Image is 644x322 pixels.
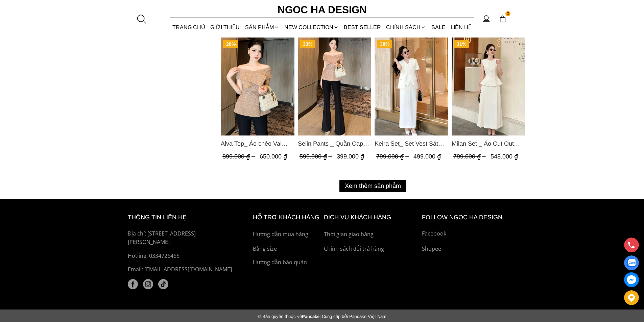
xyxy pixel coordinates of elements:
p: Email: [EMAIL_ADDRESS][DOMAIN_NAME] [128,265,237,274]
a: Shopee [422,245,517,253]
a: Chính sách đổi trả hàng [324,245,419,253]
span: Selin Pants _ Quần Cạp Cao Xếp Ly Giữa 2 màu Đen, Cam - Q007 [297,139,371,148]
span: 799.000 ₫ [453,153,487,160]
a: Product image - Selin Pants _ Quần Cạp Cao Xếp Ly Giữa 2 màu Đen, Cam - Q007 [297,38,371,135]
span: © Bản quyền thuộc về [258,314,302,319]
h6: thông tin liên hệ [128,213,237,222]
div: Pancake [121,314,523,319]
a: tiktok [158,279,168,289]
a: Link to Alva Top_ Áo chéo Vai Kèm Đai Màu Be A822 [221,139,294,148]
a: Product image - Alva Top_ Áo chéo Vai Kèm Đai Màu Be A822 [221,38,294,135]
a: Ngoc Ha Design [271,2,373,18]
p: Địa chỉ: [STREET_ADDRESS][PERSON_NAME] [128,229,237,247]
span: Keira Set_ Set Vest Sát Nách Kết Hợp Chân Váy Bút Chì Mix Áo Khoác BJ141+ A1083 [375,139,448,148]
a: BEST SELLER [341,18,384,36]
img: Alva Top_ Áo chéo Vai Kèm Đai Màu Be A822 [221,38,294,135]
a: NEW COLLECTION [282,18,341,36]
span: Milan Set _ Áo Cut Out Tùng Không Tay Kết Hợp Chân Váy Xếp Ly A1080+CV139 [451,139,525,148]
a: Link to Milan Set _ Áo Cut Out Tùng Không Tay Kết Hợp Chân Váy Xếp Ly A1080+CV139 [451,139,525,148]
a: Display image [624,255,639,270]
a: Bảng size [253,245,320,253]
span: 2 [505,11,511,17]
span: 548.000 ₫ [490,153,518,160]
div: Chính sách [384,18,429,36]
h6: Follow ngoc ha Design [422,213,517,222]
span: 599.000 ₫ [299,153,333,160]
span: 499.000 ₫ [413,153,441,160]
a: Hướng dẫn mua hàng [253,230,320,239]
a: facebook (1) [128,279,138,289]
img: Keira Set_ Set Vest Sát Nách Kết Hợp Chân Váy Bút Chì Mix Áo Khoác BJ141+ A1083 [375,38,448,135]
img: Milan Set _ Áo Cut Out Tùng Không Tay Kết Hợp Chân Váy Xếp Ly A1080+CV139 [451,38,525,135]
h6: hỗ trợ khách hàng [253,213,320,222]
a: GIỚI THIỆU [208,18,242,36]
img: instagram [143,279,153,289]
img: Selin Pants _ Quần Cạp Cao Xếp Ly Giữa 2 màu Đen, Cam - Q007 [297,38,371,135]
a: messenger [624,272,639,287]
span: 799.000 ₫ [376,153,410,160]
a: SALE [429,18,448,36]
img: Display image [627,259,636,267]
a: Thời gian giao hàng [324,230,419,239]
a: Product image - Keira Set_ Set Vest Sát Nách Kết Hợp Chân Váy Bút Chì Mix Áo Khoác BJ141+ A1083 [375,38,448,135]
a: Product image - Milan Set _ Áo Cut Out Tùng Không Tay Kết Hợp Chân Váy Xếp Ly A1080+CV139 [451,38,525,135]
span: 399.000 ₫ [336,153,364,160]
h6: Dịch vụ khách hàng [324,213,419,222]
img: img-CART-ICON-ksit0nf1 [499,15,506,23]
span: | Cung cấp bởi Pancake Việt Nam [319,314,386,319]
a: Hotline: 0334726465 [128,252,237,261]
div: SẢN PHẨM [242,18,282,36]
a: Link to Selin Pants _ Quần Cạp Cao Xếp Ly Giữa 2 màu Đen, Cam - Q007 [297,139,371,148]
a: Hướng dẫn bảo quản [253,258,320,267]
span: Alva Top_ Áo chéo Vai Kèm Đai Màu Be A822 [221,139,294,148]
span: 650.000 ₫ [260,153,287,160]
a: LIÊN HỆ [448,18,474,36]
button: Xem thêm sản phẩm [339,180,406,192]
a: Link to Keira Set_ Set Vest Sát Nách Kết Hợp Chân Váy Bút Chì Mix Áo Khoác BJ141+ A1083 [375,139,448,148]
a: TRANG CHỦ [170,18,208,36]
span: 899.000 ₫ [222,153,257,160]
a: Facebook [422,229,517,238]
